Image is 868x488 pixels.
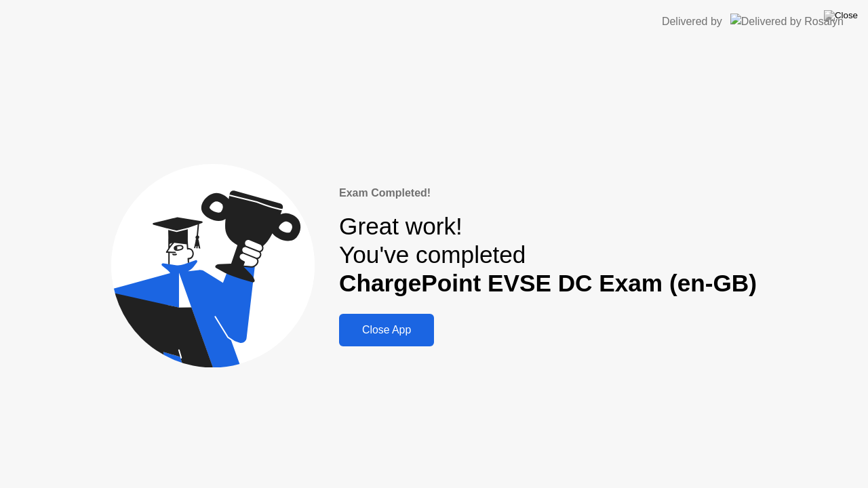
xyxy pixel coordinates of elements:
[339,185,757,201] div: Exam Completed!
[730,14,844,29] img: Delivered by Rosalyn
[662,14,722,30] div: Delivered by
[343,324,430,336] div: Close App
[339,314,434,346] button: Close App
[339,270,757,296] b: ChargePoint EVSE DC Exam (en-GB)
[339,212,757,298] div: Great work! You've completed
[824,10,858,21] img: Close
